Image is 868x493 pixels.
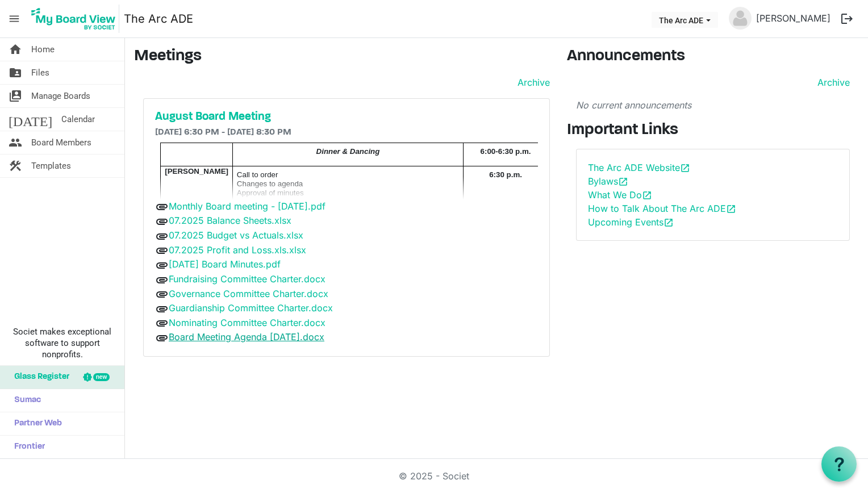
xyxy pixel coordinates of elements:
span: attachment [155,302,169,316]
span: construction [9,154,22,177]
a: 07.2025 Balance Sheets.xlsx [169,215,291,226]
span: Changes to agenda [237,179,303,188]
span: menu [3,8,25,30]
h6: [DATE] 6:30 PM - [DATE] 8:30 PM [155,127,538,138]
a: Nominating Committee Charter.docx [169,317,325,328]
a: Fundraising Committee Charter.docx [169,273,325,285]
a: The Arc ADE Websiteopen_in_new [588,162,690,173]
a: Guardianship Committee Charter.docx [169,302,333,314]
img: no-profile-picture.svg [729,7,752,30]
span: home [9,38,22,61]
a: Upcoming Eventsopen_in_new [588,216,674,228]
span: Files [31,61,49,84]
span: attachment [155,215,169,228]
a: How to Talk About The Arc ADEopen_in_new [588,203,736,214]
img: My Board View Logo [28,5,119,33]
a: August Board Meeting [155,110,538,124]
span: attachment [155,287,169,301]
a: [PERSON_NAME] [752,7,835,30]
a: [DATE] Board Minutes.pdf [169,258,281,270]
a: Bylawsopen_in_new [588,176,628,187]
a: Archive [813,76,850,89]
span: Sumac [9,389,41,412]
span: [DATE] [9,108,52,131]
a: Monthly Board meeting - [DATE].pdf [169,200,325,212]
span: Dinner & Dancing [316,147,380,156]
span: [PERSON_NAME] [165,167,228,176]
span: Board Members [31,131,91,154]
span: attachment [155,273,169,287]
span: Approval of minutes [237,189,304,197]
span: Manage Boards [31,85,90,107]
span: Glass Register [9,366,69,388]
span: Partner Web [9,412,62,435]
span: 6:00-6:30 p.m. [481,147,531,156]
span: open_in_new [618,177,628,187]
span: open_in_new [726,204,736,214]
span: Home [31,38,55,61]
span: attachment [155,200,169,214]
span: attachment [155,229,169,243]
span: attachment [155,331,169,345]
span: attachment [155,316,169,330]
span: switch_account [9,85,22,107]
h3: Meetings [134,47,550,66]
span: open_in_new [680,163,690,173]
span: open_in_new [642,190,652,200]
a: 07.2025 Profit and Loss.xls.xlsx [169,244,306,256]
a: What We Doopen_in_new [588,189,652,200]
a: © 2025 - Societ [399,470,469,482]
div: new [93,373,110,381]
a: Board Meeting Agenda [DATE].docx [169,331,324,342]
a: My Board View Logo [28,5,124,33]
span: 6:30 p.m. [489,170,522,179]
span: attachment [155,258,169,272]
span: Call to order [237,170,278,179]
a: 07.2025 Budget vs Actuals.xlsx [169,229,303,241]
span: open_in_new [663,218,674,228]
span: Societ makes exceptional software to support nonprofits. [5,326,119,360]
h3: Important Links [567,121,859,140]
span: folder_shared [9,61,22,84]
span: attachment [155,244,169,257]
h3: Announcements [567,47,859,66]
button: The Arc ADE dropdownbutton [652,12,718,28]
button: logout [835,7,859,31]
span: Calendar [61,108,95,131]
span: people [9,131,22,154]
a: Governance Committee Charter.docx [169,288,328,299]
span: Templates [31,154,71,177]
span: Frontier [9,436,45,458]
a: Archive [513,76,550,89]
p: No current announcements [576,98,850,112]
a: The Arc ADE [124,7,193,30]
